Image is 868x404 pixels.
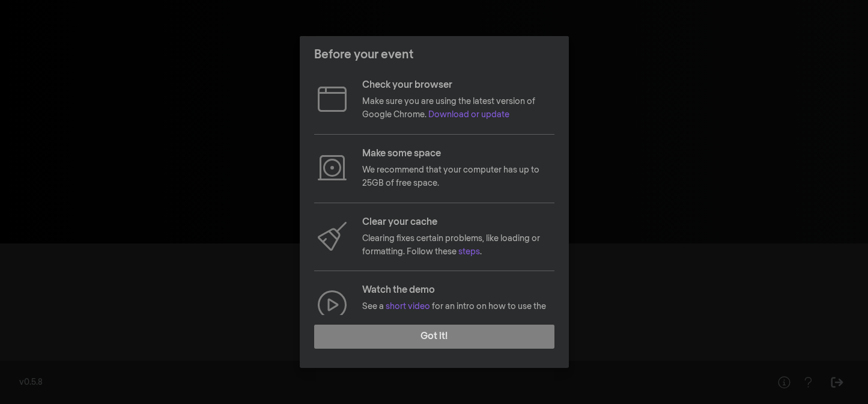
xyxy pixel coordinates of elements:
[362,300,554,327] p: See a for an intro on how to use the Kinema Offline Player.
[458,248,480,256] a: steps
[314,325,554,349] button: Got it!
[362,232,554,259] p: Clearing fixes certain problems, like loading or formatting. Follow these .
[300,36,569,73] header: Before your event
[362,95,554,122] p: Make sure you are using the latest version of Google Chrome.
[362,78,554,93] p: Check your browser
[362,283,554,298] p: Watch the demo
[362,164,554,191] p: We recommend that your computer has up to 25GB of free space.
[386,302,430,311] a: short video
[428,111,509,119] a: Download or update
[362,147,554,161] p: Make some space
[362,215,554,230] p: Clear your cache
